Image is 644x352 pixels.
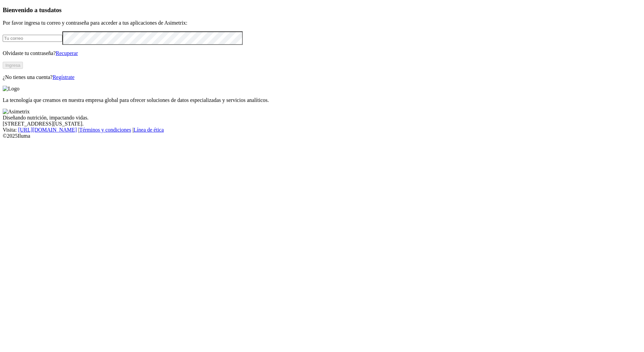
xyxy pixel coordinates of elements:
input: Tu correo [3,35,62,42]
div: Visita : | | [3,127,641,133]
div: © 2025 Iluma [3,133,641,139]
a: Regístrate [53,74,75,80]
p: La tecnología que creamos en nuestra empresa global para ofrecer soluciones de datos especializad... [3,97,641,103]
h3: Bienvenido a tus [3,6,641,14]
span: datos [47,6,62,13]
a: Términos y condiciones [79,127,131,133]
a: Línea de ética [134,127,164,133]
p: Por favor ingresa tu correo y contraseña para acceder a tus aplicaciones de Asimetrix: [3,20,641,26]
div: [STREET_ADDRESS][US_STATE]. [3,121,641,127]
div: Diseñando nutrición, impactando vidas. [3,115,641,121]
button: Ingresa [3,62,23,69]
a: Recuperar [56,50,78,56]
img: Asimetrix [3,109,30,115]
a: [URL][DOMAIN_NAME] [18,127,77,133]
p: Olvidaste tu contraseña? [3,50,641,56]
img: Logo [3,86,20,92]
p: ¿No tienes una cuenta? [3,74,641,80]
